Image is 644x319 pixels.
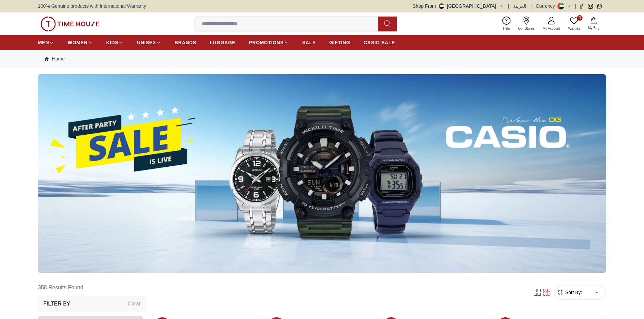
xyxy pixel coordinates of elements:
span: Our Stores [516,26,537,31]
span: WOMEN [68,39,88,46]
span: KIDS [106,39,118,46]
a: CASIO SALE [364,36,395,49]
a: 0Wishlist [564,15,584,32]
div: Clear [128,300,141,308]
a: PROMOTIONS [249,36,289,49]
span: GIFTING [329,39,350,46]
span: UNISEX [137,39,156,46]
img: United Arab Emirates [439,3,444,9]
span: My Bag [585,25,602,30]
span: Sort By: [564,289,582,296]
a: Help [499,15,514,32]
span: | [530,3,532,9]
span: Wishlist [566,26,582,31]
span: SALE [302,39,316,46]
span: | [508,3,509,9]
a: UNISEX [137,36,161,49]
a: Whatsapp [597,4,602,9]
a: Facebook [579,4,584,9]
button: Shop From[GEOGRAPHIC_DATA] [413,3,504,9]
nav: Breadcrumb [38,50,606,68]
a: BRANDS [175,36,196,49]
h3: Filter By [43,300,70,308]
img: ... [38,74,606,273]
a: Our Stores [514,15,539,32]
h6: 358 Results Found [38,280,146,296]
span: PROMOTIONS [249,39,284,46]
span: BRANDS [175,39,196,46]
span: My Account [540,26,563,31]
img: ... [41,17,99,31]
span: CASIO SALE [364,39,395,46]
button: العربية [513,3,526,9]
a: Instagram [588,4,593,9]
div: Currency [536,3,558,9]
a: GIFTING [329,36,350,49]
a: LUGGAGE [210,36,236,49]
span: | [575,3,576,9]
span: MEN [38,39,49,46]
span: 0 [577,15,582,21]
a: MEN [38,36,54,49]
a: KIDS [106,36,123,49]
a: WOMEN [68,36,93,49]
a: Home [45,55,65,62]
span: 100% Genuine products with International Warranty [38,3,146,9]
span: Help [500,26,513,31]
a: SALE [302,36,316,49]
span: LUGGAGE [210,39,236,46]
button: Sort By: [557,289,582,296]
button: My Bag [584,16,603,32]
